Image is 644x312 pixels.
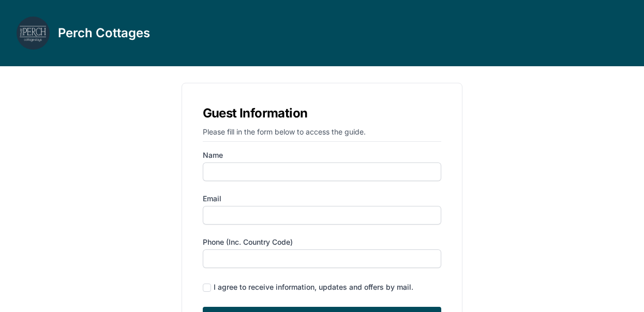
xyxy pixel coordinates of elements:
h3: Perch Cottages [58,25,150,41]
p: Please fill in the form below to access the guide. [203,127,442,142]
a: Perch Cottages [17,17,150,50]
label: Phone (inc. country code) [203,237,442,247]
img: lbscve6jyqy4usxktyb5b1icebv1 [17,17,50,50]
label: Name [203,150,442,160]
div: I agree to receive information, updates and offers by mail. [214,282,413,292]
label: Email [203,194,442,204]
h1: Guest Information [203,104,442,123]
